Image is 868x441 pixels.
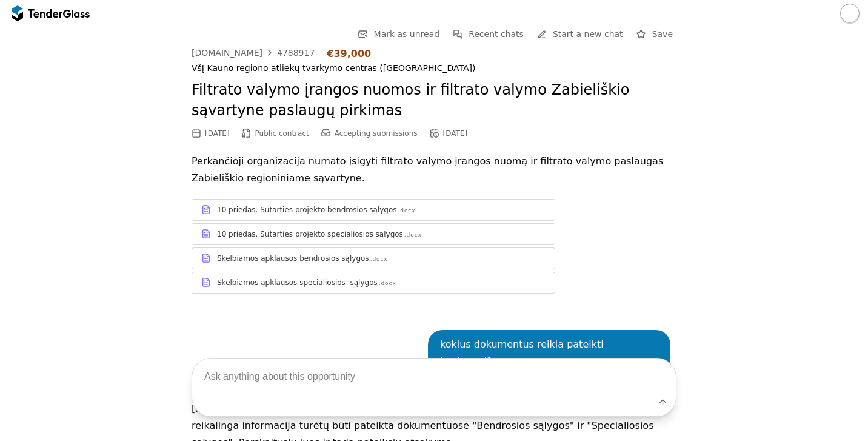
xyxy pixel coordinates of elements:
[633,27,676,42] button: Save
[192,63,676,73] div: VšĮ Kauno regiono atliekų tvarkymo centras ([GEOGRAPHIC_DATA])
[443,129,468,138] div: [DATE]
[533,27,627,42] a: Start a new chat
[335,129,418,138] span: Accepting submissions
[217,254,369,263] div: Skelbiamos apklausos bendrosios sąlygos
[217,205,397,215] div: 10 priedas. Sutarties projekto bendrosios sąlygos
[192,48,315,58] a: [DOMAIN_NAME]4788917
[192,199,555,221] a: 10 priedas. Sutarties projekto bendrosios sąlygos.docx
[374,29,440,39] span: Mark as unread
[398,207,416,215] div: .docx
[404,231,422,239] div: .docx
[192,272,555,294] a: Skelbiamos apklausos specialiosios sąlygos.docx
[217,278,378,288] div: Skelbiamos apklausos specialiosios sąlygos
[370,255,388,263] div: .docx
[379,280,396,288] div: .docx
[192,49,262,57] div: [DOMAIN_NAME]
[277,49,315,57] div: 4788917
[192,80,676,121] h2: Filtrato valymo įrangos nuomos ir filtrato valymo Zabieliškio sąvartyne paslaugų pirkimas
[192,223,555,245] a: 10 priedas. Sutarties projekto specialiosios sąlygos.docx
[355,27,444,42] button: Mark as unread
[327,48,371,59] div: €39,000
[255,129,309,138] span: Public contract
[217,229,403,239] div: 10 priedas. Sutarties projekto specialiosios sąlygos
[469,29,524,39] span: Recent chats
[652,29,673,39] span: Save
[205,129,230,138] div: [DATE]
[553,29,623,39] span: Start a new chat
[192,247,555,269] a: Skelbiamos apklausos bendrosios sąlygos.docx
[192,153,676,187] p: Perkančioji organizacija numato įsigyti filtrato valymo įrangos nuomą ir filtrato valymo paslauga...
[449,27,527,42] button: Recent chats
